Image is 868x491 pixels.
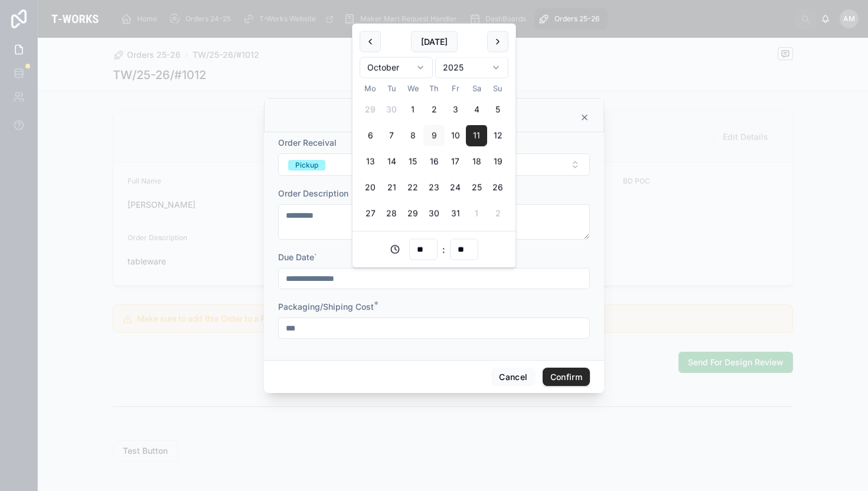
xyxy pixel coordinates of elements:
button: Sunday, 26 October 2025 [487,177,508,198]
button: Friday, 3 October 2025 [445,99,466,120]
button: Monday, 27 October 2025 [360,203,381,224]
button: Friday, 17 October 2025 [445,151,466,172]
button: Thursday, 2 October 2025 [423,99,445,120]
button: Cancel [491,368,535,387]
button: Tuesday, 7 October 2025 [381,125,402,146]
button: Tuesday, 21 October 2025 [381,177,402,198]
button: Sunday, 12 October 2025 [487,125,508,146]
button: Tuesday, 30 September 2025 [381,99,402,120]
button: Sunday, 19 October 2025 [487,151,508,172]
th: Thursday [423,83,445,94]
button: Wednesday, 1 October 2025 [402,99,423,120]
button: Saturday, 25 October 2025 [466,177,487,198]
button: Tuesday, 28 October 2025 [381,203,402,224]
button: Saturday, 11 October 2025, selected [466,125,487,146]
button: Monday, 29 September 2025 [360,99,381,120]
button: Monday, 6 October 2025 [360,125,381,146]
button: Saturday, 18 October 2025 [466,151,487,172]
button: Thursday, 23 October 2025 [423,177,445,198]
button: Sunday, 5 October 2025 [487,99,508,120]
span: Due Date` [278,252,317,262]
button: Monday, 13 October 2025 [360,151,381,172]
button: Friday, 24 October 2025 [445,177,466,198]
button: Saturday, 4 October 2025 [466,99,487,120]
th: Wednesday [402,83,423,94]
button: Select Button [278,153,590,176]
th: Saturday [466,83,487,94]
span: Packaging/Shiping Cost [278,302,374,312]
th: Monday [360,83,381,94]
span: Order Description [278,188,348,198]
button: Wednesday, 22 October 2025 [402,177,423,198]
button: Monday, 20 October 2025 [360,177,381,198]
table: October 2025 [360,83,508,224]
button: Friday, 31 October 2025 [445,203,466,224]
button: Wednesday, 15 October 2025 [402,151,423,172]
button: Friday, 10 October 2025 [445,125,466,146]
button: [DATE] [411,31,458,53]
button: Today, Thursday, 9 October 2025 [423,125,445,146]
th: Tuesday [381,83,402,94]
button: Thursday, 30 October 2025 [423,203,445,224]
button: Wednesday, 8 October 2025 [402,125,423,146]
button: Saturday, 1 November 2025 [466,203,487,224]
button: Wednesday, 29 October 2025 [402,203,423,224]
th: Friday [445,83,466,94]
div: Pickup [295,160,318,171]
button: Tuesday, 14 October 2025 [381,151,402,172]
span: Order Receival [278,138,337,148]
button: Confirm [543,368,590,387]
div: : [360,239,508,260]
button: Sunday, 2 November 2025 [487,203,508,224]
button: Thursday, 16 October 2025 [423,151,445,172]
th: Sunday [487,83,508,94]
